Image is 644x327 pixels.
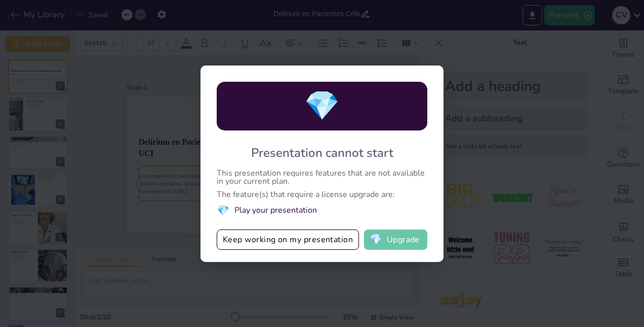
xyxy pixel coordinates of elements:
[217,230,359,250] button: Keep working on my presentation
[370,235,382,245] span: diamond
[217,204,229,217] span: diamond
[304,86,340,125] span: diamond
[364,230,427,250] button: diamondUpgrade
[217,204,427,217] li: Play your presentation
[217,190,427,199] div: The feature(s) that require a license upgrade are:
[251,145,393,161] div: Presentation cannot start
[217,169,427,185] div: This presentation requires features that are not available in your current plan.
